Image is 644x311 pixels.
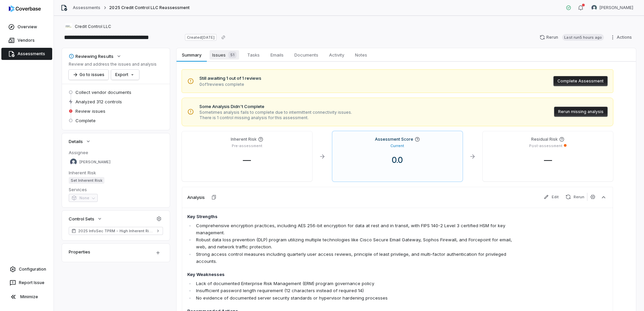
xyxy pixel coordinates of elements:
[3,263,51,275] a: Configuration
[111,70,139,80] button: Export
[3,290,51,304] button: Minimize
[390,143,404,148] p: Current
[554,107,608,117] button: Rerun missing analysis
[75,99,122,105] span: Analyzed 312 controls
[217,31,229,43] button: Copy link
[199,82,261,87] span: 0 of 1 reviews complete
[231,137,257,142] h4: Inherent Risk
[199,115,352,120] span: There is 1 control missing analysis for this assessment.
[210,50,239,60] span: Issues
[185,34,217,41] span: Created [DATE]
[199,75,261,82] span: Still awaiting 1 out of 1 reviews
[194,222,523,236] li: Comprehensive encryption practices, including AES 256-bit encryption for data at rest and in tran...
[67,50,124,62] button: Reviewing Results
[63,21,113,33] button: https://credit-control.com/Credit Control LLC
[587,3,637,13] button: Curtis Nohl avatar[PERSON_NAME]
[67,213,104,225] button: Control Sets
[75,117,96,124] span: Complete
[562,34,604,41] span: Last run 5 hours ago
[194,295,523,302] li: No evidence of documented server security standards or hypervisor hardening processes
[375,137,413,142] h4: Assessment Score
[194,280,523,287] li: Lack of documented Enterprise Risk Management (ERM) program governance policy
[245,50,262,59] span: Tasks
[232,143,262,148] p: Pre-assessment
[539,155,557,165] span: —
[75,24,111,29] span: Credit Control LLC
[187,213,523,220] h4: Key Strengths
[69,186,163,193] dt: Services
[268,50,286,59] span: Emails
[352,50,370,59] span: Notes
[541,193,561,201] button: Edit
[531,137,558,142] h4: Residual Risk
[563,193,587,201] button: Rerun
[69,177,104,184] span: Set Inherent Risk
[600,5,633,10] span: [PERSON_NAME]
[194,287,523,294] li: Insufficient password length requirement (12 characters instead of required 14)
[553,76,608,86] button: Complete Assessment
[194,236,523,250] li: Robust data loss prevention (DLP) program utilizing multiple technologies like Cisco Secure Email...
[1,48,52,60] a: Assessments
[69,227,163,235] a: 2025 InfoSec TPRM - High Inherent Risk (TruSight Supported)
[386,155,408,165] span: 0.0
[69,216,94,222] span: Control Sets
[109,5,189,10] span: 2025 Credit Control LLC Reassessment
[3,277,51,289] button: Report Issue
[591,5,597,10] img: Curtis Nohl avatar
[79,160,110,165] span: [PERSON_NAME]
[326,50,347,59] span: Activity
[78,228,154,234] span: 2025 InfoSec TPRM - High Inherent Risk (TruSight Supported)
[194,251,523,265] li: Strong access control measures including quarterly user access reviews, principle of least privil...
[292,50,321,59] span: Documents
[187,271,523,278] h4: Key Weaknesses
[9,5,41,12] img: logo-D7KZi-bG.svg
[69,138,83,144] span: Details
[69,170,163,176] dt: Inherent Risk
[199,103,352,110] span: Some Analysis Didn't Complete
[1,34,52,46] a: Vendors
[228,51,236,58] span: 51
[199,110,352,115] span: Sometimes analysis fails to complete due to intermittent connectivity issues.
[73,5,100,10] a: Assessments
[69,53,114,59] div: Reviewing Results
[69,62,157,67] p: Review and address the issues and analysis
[69,70,108,80] button: Go to issues
[75,89,131,95] span: Collect vendor documents
[237,155,256,165] span: —
[75,108,105,114] span: Review issues
[67,135,93,147] button: Details
[179,50,204,59] span: Summary
[69,149,163,155] dt: Assignee
[187,194,205,200] h3: Analysis
[1,21,52,33] a: Overview
[529,143,562,148] p: Post-assessment
[70,159,77,165] img: Bridget Seagraves avatar
[536,32,608,42] button: RerunLast run5 hours ago
[608,32,636,42] button: Actions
